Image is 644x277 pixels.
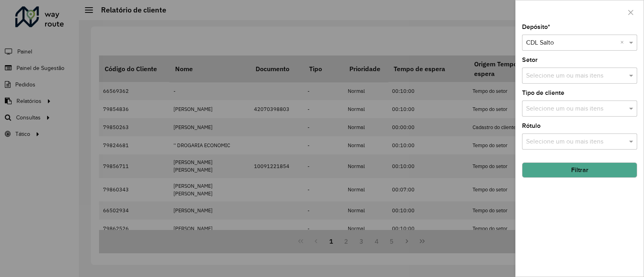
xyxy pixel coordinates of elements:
[522,55,538,65] label: Setor
[522,88,564,98] label: Tipo de cliente
[620,38,627,47] span: Clear all
[522,121,541,131] label: Rótulo
[522,22,550,32] label: Depósito
[522,162,637,178] button: Filtrar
